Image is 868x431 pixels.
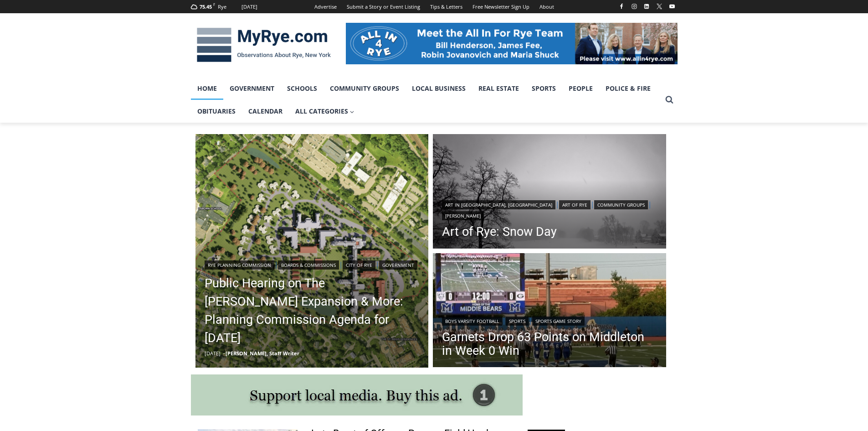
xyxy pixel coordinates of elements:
img: MyRye.com [191,21,337,69]
a: Sports [506,317,529,326]
a: Local Business [406,77,472,100]
img: (PHOTO: Illustrative plan of The Osborn's proposed site plan from the July 105h public hearing. T... [195,134,429,368]
img: All in for Rye [346,23,678,64]
a: Read More Art of Rye: Snow Day [433,134,666,251]
a: Community Groups [324,77,406,100]
a: Boys Varsity Football [442,317,502,326]
a: People [562,77,599,100]
a: Sports Game Story [532,317,585,326]
a: Government [379,260,417,270]
a: Boards & Commissions [278,260,339,270]
img: (PHOTO: Snow Day. Children run through the snowy landscape in search of fun. By Stacey Massey, au... [433,134,666,251]
div: [DATE] [241,3,257,11]
span: – [223,350,226,357]
a: Public Hearing on The [PERSON_NAME] Expansion & More: Planning Commission Agenda for [DATE] [205,274,420,347]
button: View Search Form [661,92,678,108]
a: Art of Rye: Snow Day [442,225,657,239]
a: Art in [GEOGRAPHIC_DATA], [GEOGRAPHIC_DATA] [442,200,555,209]
span: 75.45 [200,3,212,10]
a: Sports [525,77,562,100]
a: Calendar [242,100,289,123]
a: Government [223,77,281,100]
div: Rye [218,3,226,11]
a: Real Estate [472,77,525,100]
div: | | | [205,259,420,270]
a: All Categories [289,100,361,123]
a: Instagram [629,1,640,12]
nav: Primary Navigation [191,77,661,123]
a: [PERSON_NAME] [442,211,484,220]
span: All Categories [295,106,354,116]
a: Read More Public Hearing on The Osborn Expansion & More: Planning Commission Agenda for Tuesday, ... [195,134,429,368]
a: Community Groups [594,200,648,209]
a: City of Rye [343,260,375,270]
a: [PERSON_NAME], Staff Writer [226,350,299,357]
a: Police & Fire [599,77,657,100]
a: Garnets Drop 63 Points on Middleton in Week 0 Win [442,330,657,358]
time: [DATE] [205,350,221,357]
a: Rye Planning Commission [205,260,274,270]
div: | | | [442,198,657,220]
a: Obituaries [191,100,242,123]
a: YouTube [667,1,678,12]
img: (PHOTO: Rye and Middletown walking to midfield before their Week 0 game on Friday, September 5, 2... [433,253,666,370]
a: Schools [281,77,324,100]
a: X [654,1,665,12]
a: Facebook [616,1,627,12]
a: Home [191,77,223,100]
div: | | [442,315,657,326]
a: Art of Rye [559,200,591,209]
img: support local media, buy this ad [191,374,523,415]
a: Linkedin [641,1,652,12]
a: Read More Garnets Drop 63 Points on Middleton in Week 0 Win [433,253,666,370]
span: F [213,2,215,7]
